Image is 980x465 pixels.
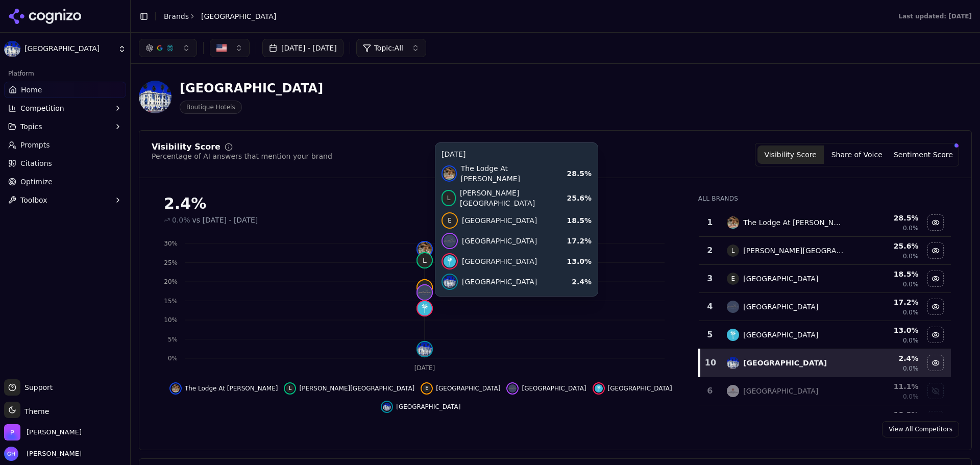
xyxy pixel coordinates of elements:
[927,411,944,427] button: Show hotel la jolla data
[164,316,178,324] tspan: 10%
[171,384,180,393] img: the lodge at torrey pines
[699,237,951,265] tr: 2L[PERSON_NAME][GEOGRAPHIC_DATA]25.6%0.0%Hide la valencia hotel data
[927,214,944,231] button: Hide the lodge at torrey pines data
[699,405,951,433] tr: 10.9%Show hotel la jolla data
[4,447,18,461] img: Grace Hallen
[703,329,717,341] div: 5
[743,274,818,284] div: [GEOGRAPHIC_DATA]
[22,449,82,458] span: [PERSON_NAME]
[898,12,972,20] div: Last updated: [DATE]
[727,244,739,257] span: L
[727,357,739,369] img: grande colonial hotel
[703,385,717,397] div: 6
[699,293,951,321] tr: 4pantai inn[GEOGRAPHIC_DATA]17.2%0.0%Hide pantai inn data
[20,103,64,113] span: Competition
[139,81,171,113] img: Grande Colonial Hotel
[4,82,126,98] a: Home
[421,382,500,395] button: Hide estancia la jolla hotel & spa data
[703,244,717,257] div: 2
[903,336,919,345] span: 0.0%
[703,301,717,313] div: 4
[216,43,227,53] img: US
[4,424,20,440] img: Perrill
[853,213,918,223] div: 28.5 %
[608,384,672,393] span: [GEOGRAPHIC_DATA]
[4,41,20,57] img: Grande Colonial Hotel
[506,382,586,395] button: Hide pantai inn data
[903,252,919,260] span: 0.0%
[727,385,739,397] img: hotel del coronado
[757,145,824,164] button: Visibility Score
[164,259,178,266] tspan: 25%
[743,386,818,396] div: [GEOGRAPHIC_DATA]
[20,140,50,150] span: Prompts
[180,80,323,96] div: [GEOGRAPHIC_DATA]
[20,121,42,132] span: Topics
[164,278,178,285] tspan: 20%
[436,384,500,393] span: [GEOGRAPHIC_DATA]
[169,382,278,395] button: Hide the lodge at torrey pines data
[703,216,717,229] div: 1
[727,329,739,341] img: la jolla shores hotel
[21,85,42,95] span: Home
[418,342,432,356] img: grande colonial hotel
[743,217,845,228] div: The Lodge At [PERSON_NAME]
[882,421,959,437] a: View All Competitors
[185,384,278,393] span: The Lodge At [PERSON_NAME]
[699,209,951,237] tr: 1the lodge at torrey pinesThe Lodge At [PERSON_NAME]28.5%0.0%Hide the lodge at torrey pines data
[152,143,220,151] div: Visibility Score
[192,215,258,225] span: vs [DATE] - [DATE]
[927,271,944,287] button: Hide estancia la jolla hotel & spa data
[4,174,126,190] a: Optimize
[727,273,739,285] span: E
[396,403,460,411] span: [GEOGRAPHIC_DATA]
[374,43,403,53] span: Topic: All
[890,145,957,164] button: Sentiment Score
[168,336,178,343] tspan: 5%
[180,101,242,114] span: Boutique Hotels
[24,44,114,54] span: [GEOGRAPHIC_DATA]
[743,330,818,340] div: [GEOGRAPHIC_DATA]
[699,265,951,293] tr: 3E[GEOGRAPHIC_DATA]18.5%0.0%Hide estancia la jolla hotel & spa data
[383,403,391,411] img: grande colonial hotel
[853,381,918,391] div: 11.1 %
[418,242,432,256] img: the lodge at torrey pines
[4,137,126,153] a: Prompts
[4,100,126,116] button: Competition
[927,242,944,259] button: Hide la valencia hotel data
[853,325,918,335] div: 13.0 %
[27,428,82,437] span: Perrill
[164,12,189,20] a: Brands
[704,357,717,369] div: 10
[164,298,178,305] tspan: 15%
[699,321,951,349] tr: 5la jolla shores hotel[GEOGRAPHIC_DATA]13.0%0.0%Hide la jolla shores hotel data
[423,384,431,393] span: E
[4,192,126,208] button: Toolbox
[903,224,919,232] span: 0.0%
[743,302,818,312] div: [GEOGRAPHIC_DATA]
[743,246,845,256] div: [PERSON_NAME][GEOGRAPHIC_DATA]
[927,383,944,399] button: Show hotel del coronado data
[727,301,739,313] img: pantai inn
[824,145,890,164] button: Share of Voice
[284,382,414,395] button: Hide la valencia hotel data
[903,364,919,373] span: 0.0%
[853,297,918,307] div: 17.2 %
[172,215,190,225] span: 0.0%
[853,353,918,363] div: 2.4 %
[903,393,919,401] span: 0.0%
[508,384,517,393] img: pantai inn
[903,280,919,288] span: 0.0%
[20,195,47,205] span: Toolbox
[699,377,951,405] tr: 6hotel del coronado[GEOGRAPHIC_DATA]11.1%0.0%Show hotel del coronado data
[699,349,951,377] tr: 10grande colonial hotel[GEOGRAPHIC_DATA]2.4%0.0%Hide grande colonial hotel data
[262,39,344,57] button: [DATE] - [DATE]
[703,273,717,285] div: 3
[927,299,944,315] button: Hide pantai inn data
[168,355,178,362] tspan: 0%
[418,253,432,267] span: L
[903,308,919,316] span: 0.0%
[853,409,918,420] div: 10.9 %
[164,194,678,213] div: 2.4%
[20,177,53,187] span: Optimize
